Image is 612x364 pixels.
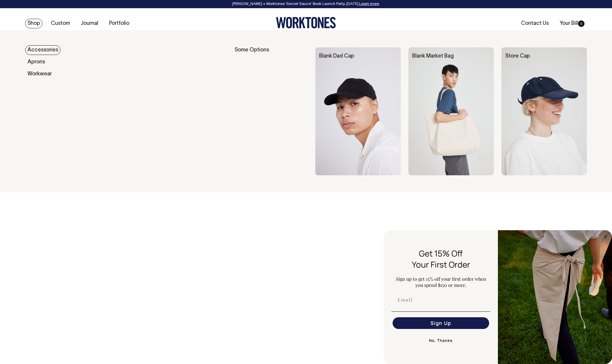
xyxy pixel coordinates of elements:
a: Shop [25,19,42,28]
img: Blank Dad Cap [315,47,401,175]
div: FLYOUT Form [384,230,612,364]
input: Email [393,294,489,306]
div: Some Options [235,47,308,175]
a: Contact Us [519,19,551,28]
img: Store Cap [501,47,587,175]
span: Sign up to get 15% off your first order when you spend $150 or more. [396,276,486,288]
a: Accessories [25,45,61,55]
span: Get 15% Off [419,248,463,259]
a: Workwear [25,69,54,79]
button: Sign Up [393,317,489,329]
span: 0 [578,20,585,27]
a: Blank Market Bag [412,54,454,59]
a: Blank Dad Cap [319,54,354,59]
a: Custom [49,19,72,28]
button: No, Thanks [391,335,490,346]
a: Store Cap [505,54,530,59]
img: Blank Market Bag [408,47,494,175]
a: Aprons [25,57,47,67]
span: Your First Order [412,259,470,270]
button: Close dialog [602,233,609,240]
a: Journal [78,19,101,28]
a: Learn more [359,2,379,6]
a: Portfolio [107,19,132,28]
div: [PERSON_NAME] × Worktones ‘Secret Sauce’ Book Launch Party, [DATE]. . [6,2,606,6]
a: Your Bill0 [557,19,587,28]
img: 5e34ad8f-4f05-4173-92a8-ea475ee49ac9.jpeg [498,230,612,364]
